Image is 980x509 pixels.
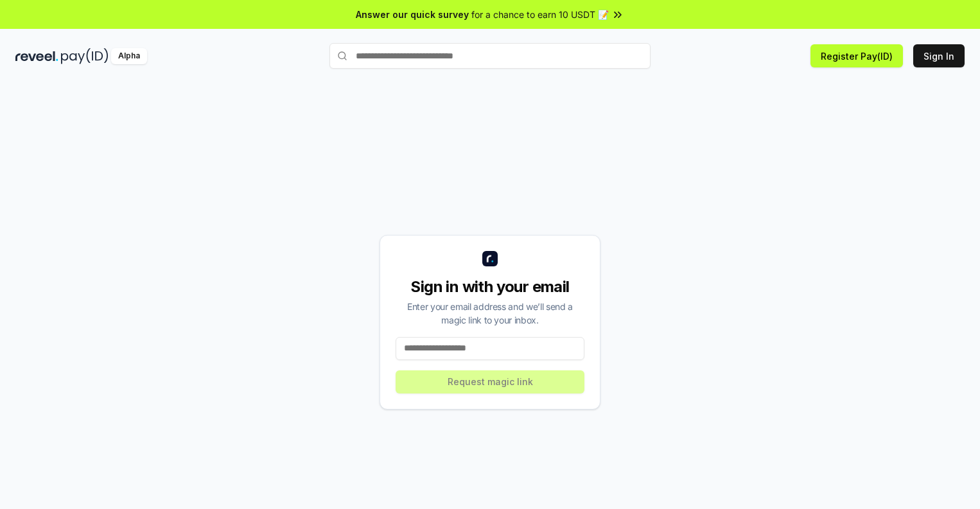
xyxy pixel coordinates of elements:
img: reveel_dark [15,48,58,64]
span: for a chance to earn 10 USDT 📝 [471,8,609,21]
div: Sign in with your email [396,277,584,297]
button: Register Pay(ID) [810,44,903,67]
div: Alpha [111,48,147,64]
div: Enter your email address and we’ll send a magic link to your inbox. [396,300,584,327]
button: Sign In [913,44,965,67]
span: Answer our quick survey [356,8,469,21]
img: pay_id [61,48,109,64]
img: logo_small [482,251,498,266]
